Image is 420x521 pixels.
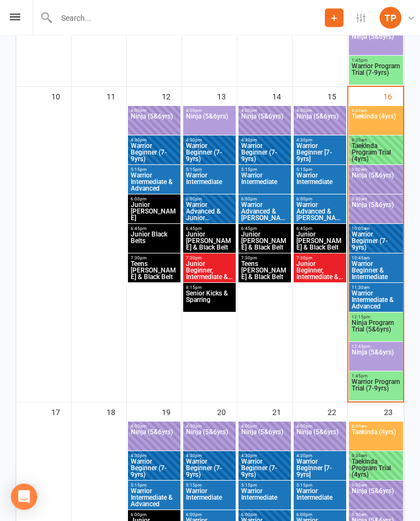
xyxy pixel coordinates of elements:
[241,429,289,449] span: Ninja (5&6yrs)
[296,138,344,143] span: 4:30pm
[51,87,71,105] div: 10
[162,87,182,105] div: 12
[185,261,234,281] span: Junior Beginner, Intermediate & Advanced
[185,513,234,518] span: 6:00pm
[241,256,289,261] span: 7:30pm
[296,261,344,281] span: Junior Beginner, Intermediate & Advanced
[351,345,401,350] span: 12:45pm
[185,454,234,459] span: 4:30pm
[296,227,344,232] span: 6:45pm
[241,261,289,281] span: Teens [PERSON_NAME] & Black Belt
[53,10,325,26] input: Search...
[185,256,234,261] span: 7:30pm
[351,454,401,459] span: 8:30am
[185,109,234,114] span: 4:00pm
[185,168,234,173] span: 5:15pm
[217,87,237,105] div: 13
[241,114,289,133] span: Ninja (5&6yrs)
[351,114,401,133] span: Taekinda (4yrs)
[380,7,401,29] div: TP
[185,138,234,143] span: 4:30pm
[351,261,401,281] span: Warrior Beginner & Intermediate
[130,202,178,222] span: Junior [PERSON_NAME]
[130,424,178,429] span: 4:00pm
[351,232,401,251] span: Warrior Beginner (7-9yrs)
[185,459,234,478] span: Warrior Beginner (7-9yrs)
[328,87,347,105] div: 15
[351,58,401,63] span: 1:45pm
[130,197,178,202] span: 6:00pm
[351,374,401,379] span: 1:45pm
[185,286,234,291] span: 8:15pm
[130,488,178,508] span: Warrior Intermediate & Advanced
[351,202,401,222] span: Ninja (5&6yrs)
[296,424,344,429] span: 4:00pm
[351,286,401,291] span: 11:30am
[185,197,234,202] span: 6:00pm
[217,403,237,421] div: 20
[351,379,401,399] span: Warrior Program Trial (7-9yrs)
[130,232,178,251] span: Junior Black Belts
[296,114,344,133] span: Ninja (5&6yrs)
[296,109,344,114] span: 4:00pm
[351,143,401,163] span: Taekinda Program Trial (4yrs)
[185,291,234,310] span: Senior Kicks & Sparring
[185,429,234,449] span: Ninja (5&6yrs)
[351,291,401,310] span: Warrior Intermediate & Advanced
[185,173,234,192] span: Warrior Intermediate
[272,87,292,105] div: 14
[351,227,401,232] span: 10:00am
[351,424,401,429] span: 8:30am
[351,34,401,54] span: Ninja (5&6yrs)
[296,483,344,488] span: 5:15pm
[241,143,289,163] span: Warrior Beginner (7-9yrs)
[241,138,289,143] span: 4:30pm
[241,173,289,192] span: Warrior Intermediate
[185,232,234,251] span: Junior [PERSON_NAME] & Black Belt
[351,320,401,340] span: Ninja Program Trial (5&6yrs)
[241,197,289,202] span: 6:00pm
[241,202,289,222] span: Warrior Advanced & [PERSON_NAME]
[185,424,234,429] span: 4:00pm
[51,403,71,421] div: 17
[351,350,401,369] span: Ninja (5&6yrs)
[296,459,344,478] span: Warrior Beginner [7-9yrs]
[185,483,234,488] span: 5:15pm
[130,173,178,192] span: Warrior Intermediate & Advanced
[241,227,289,232] span: 6:45pm
[351,197,401,202] span: 9:30am
[241,109,289,114] span: 4:00pm
[296,488,344,508] span: Warrior Intermediate
[351,138,401,143] span: 8:30am
[351,256,401,261] span: 10:45am
[351,315,401,320] span: 12:15pm
[241,483,289,488] span: 5:15pm
[241,454,289,459] span: 4:30pm
[241,232,289,251] span: Junior [PERSON_NAME] & Black Belt
[351,488,401,508] span: Ninja (5&6yrs)
[383,87,403,105] div: 16
[351,513,401,518] span: 9:30am
[296,232,344,251] span: Junior [PERSON_NAME] & Black Belt
[130,168,178,173] span: 5:15pm
[130,256,178,261] span: 7:30pm
[351,173,401,192] span: Ninja (5&6yrs)
[107,87,126,105] div: 11
[296,454,344,459] span: 4:30pm
[296,513,344,518] span: 6:00pm
[241,488,289,508] span: Warrior Intermediate
[130,143,178,163] span: Warrior Beginner (7-9yrs)
[162,403,182,421] div: 19
[130,513,178,518] span: 6:00pm
[241,168,289,173] span: 5:15pm
[107,403,126,421] div: 18
[351,459,401,478] span: Taekinda Program Trial (4yrs)
[185,202,234,222] span: Warrior Advanced & Junior [PERSON_NAME]
[185,227,234,232] span: 6:45pm
[296,256,344,261] span: 7:30pm
[296,429,344,449] span: Ninja (5&6yrs)
[130,483,178,488] span: 5:15pm
[130,454,178,459] span: 4:30pm
[130,109,178,114] span: 4:00pm
[296,143,344,163] span: Warrior Beginner [7-9yrs]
